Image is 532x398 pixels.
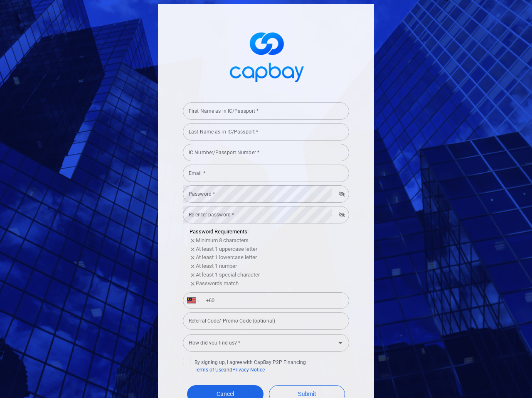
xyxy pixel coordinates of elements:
[335,337,346,349] button: Open
[196,280,239,286] span: Passwords match
[190,228,249,235] span: Password Requirements:
[196,272,260,278] span: At least 1 special character
[232,367,265,373] a: Privacy Notice
[201,294,345,307] input: Enter phone number *
[183,358,306,374] span: By signing up, I agree with CapBay P2P Financing and
[195,367,224,373] a: Terms of Use
[196,237,249,243] span: Minimum 8 characters
[196,263,237,269] span: At least 1 number
[196,246,257,252] span: At least 1 uppercase letter
[224,25,308,87] img: logo
[196,254,257,260] span: At least 1 lowercase letter
[217,391,234,397] span: Cancel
